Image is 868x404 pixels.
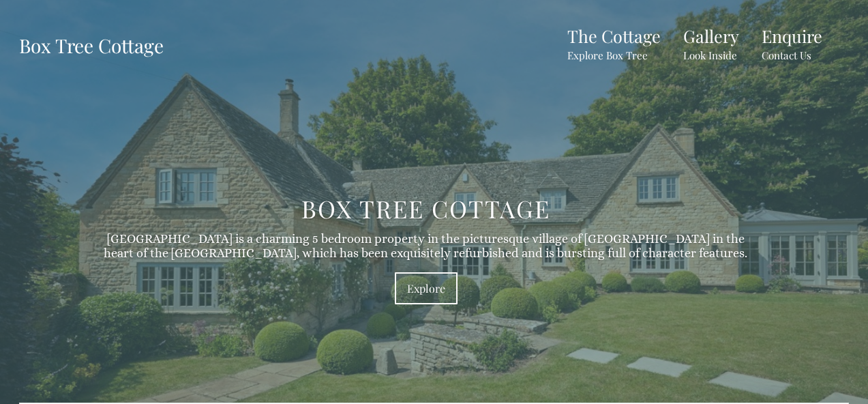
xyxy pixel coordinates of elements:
[100,231,751,260] p: [GEOGRAPHIC_DATA] is a charming 5 bedroom property in the picturesque village of [GEOGRAPHIC_DATA...
[395,272,458,304] a: Explore
[762,48,822,62] small: Contact Us
[567,48,661,62] small: Explore Box Tree
[567,25,661,62] a: The CottageExplore Box Tree
[19,33,190,58] a: Box Tree Cottage
[683,25,739,62] a: GalleryLook Inside
[762,25,822,62] a: EnquireContact Us
[100,192,751,225] h2: Box Tree Cottage
[683,48,739,62] small: Look Inside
